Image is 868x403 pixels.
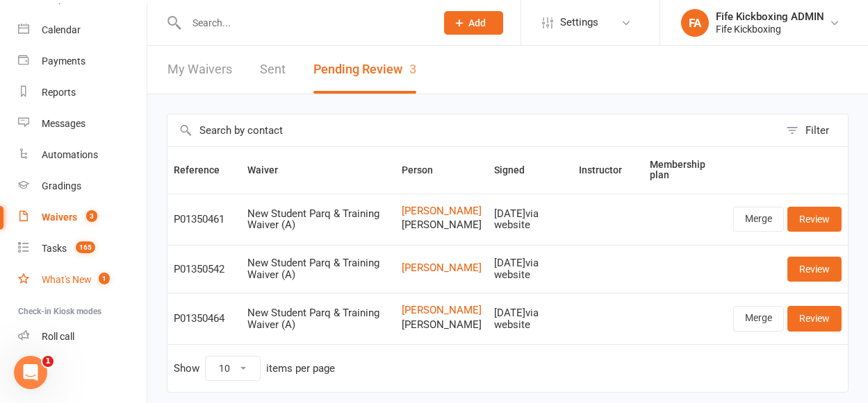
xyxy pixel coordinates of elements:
span: 165 [76,241,95,253]
a: Review [787,257,842,282]
div: P01350461 [174,214,235,225]
a: [PERSON_NAME] [402,205,482,217]
a: Reports [18,77,147,108]
div: Reports [42,87,76,98]
button: Filter [779,114,848,146]
div: Automations [42,149,98,160]
span: Signed [494,164,540,175]
span: Add [468,17,486,28]
div: New Student Parq & Training Waiver (A) [247,257,389,280]
div: FA [681,9,709,37]
a: [PERSON_NAME] [402,305,482,316]
div: Fife Kickboxing ADMIN [716,10,824,23]
a: Tasks 165 [18,233,147,264]
div: What's New [42,274,92,285]
div: [DATE] via website [494,307,566,330]
a: Review [787,306,842,331]
span: [PERSON_NAME] [402,219,482,231]
a: My Waivers [167,46,232,94]
a: Merge [733,207,784,232]
button: Person [402,162,448,178]
th: Membership plan [644,147,727,194]
input: Search by contact [167,114,779,146]
span: 1 [99,273,110,284]
div: items per page [266,363,335,375]
div: [DATE] via website [494,208,566,231]
div: Fife Kickboxing [716,23,824,35]
div: Tasks [42,243,67,254]
a: Gradings [18,171,147,202]
button: Instructor [579,162,637,178]
span: Person [402,164,448,175]
div: Show [174,356,335,381]
button: Reference [174,162,235,178]
a: Messages [18,108,147,139]
div: Messages [42,118,85,129]
a: Payments [18,46,147,77]
div: [DATE] via website [494,257,566,280]
iframe: Intercom live chat [14,356,47,389]
button: Pending Review3 [313,46,416,94]
button: Signed [494,162,540,178]
span: Instructor [579,164,637,175]
div: P01350542 [174,264,235,275]
a: Roll call [18,321,147,352]
a: Waivers 3 [18,202,147,233]
div: P01350464 [174,313,235,325]
button: Waiver [247,162,293,178]
span: 1 [42,356,54,367]
span: 3 [86,210,97,222]
div: Waivers [42,212,77,223]
a: Merge [733,306,784,331]
a: Review [787,207,842,232]
div: New Student Parq & Training Waiver (A) [247,208,389,231]
div: Payments [42,55,85,67]
button: Add [444,11,503,35]
div: New Student Parq & Training Waiver (A) [247,307,389,330]
span: Reference [174,164,235,175]
div: Filter [805,122,829,139]
input: Search... [182,13,426,33]
div: Calendar [42,24,81,35]
span: Waiver [247,164,293,175]
a: [PERSON_NAME] [402,262,482,274]
div: Roll call [42,331,74,342]
a: Automations [18,139,147,171]
span: Settings [560,7,598,38]
a: What's New1 [18,264,147,295]
span: 3 [409,62,416,76]
a: Sent [260,46,286,94]
div: Gradings [42,180,81,191]
a: Calendar [18,15,147,46]
span: [PERSON_NAME] [402,319,482,331]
